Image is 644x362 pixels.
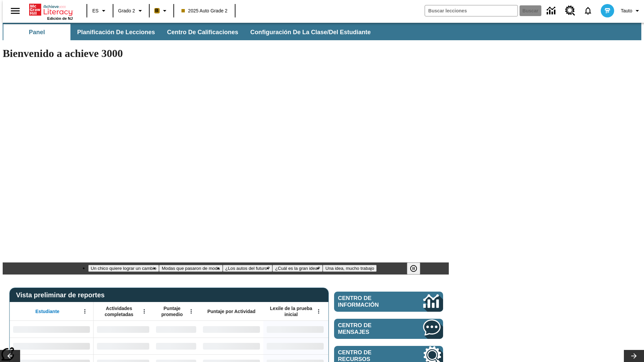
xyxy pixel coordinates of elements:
[3,47,449,60] h1: Bienvenido a achieve 3000
[543,2,561,20] a: Centro de información
[29,3,73,16] a: Portada
[601,4,614,17] img: avatar image
[207,308,255,314] span: Puntaje por Actividad
[89,5,111,17] button: Lenguaje: ES, Selecciona un idioma
[618,5,644,17] button: Perfil/Configuración
[334,292,443,312] a: Centro de información
[579,2,597,19] a: Notificaciones
[3,24,377,40] div: Subbarra de navegación
[334,319,443,339] a: Centro de mensajes
[621,7,632,14] span: Tauto
[29,2,73,20] div: Portada
[597,2,618,19] button: Escoja un nuevo avatar
[94,321,153,338] div: Sin datos,
[77,28,155,36] span: Planificación de lecciones
[156,305,188,317] span: Puntaje promedio
[47,16,73,20] span: Edición de NJ
[186,306,196,316] button: Abrir menú
[272,265,323,272] button: Diapositiva 4 ¿Cuál es la gran idea?
[167,28,238,36] span: Centro de calificaciones
[181,7,228,14] span: 2025 Auto Grade 2
[323,265,377,272] button: Diapositiva 5 Una idea, mucho trabajo
[561,2,579,20] a: Centro de recursos, Se abrirá en una pestaña nueva.
[153,338,200,354] div: Sin datos,
[97,305,141,317] span: Actividades completadas
[624,350,644,362] button: Carrusel de lecciones, seguir
[16,291,108,299] span: Vista preliminar de reportes
[314,306,324,316] button: Abrir menú
[115,5,147,17] button: Grado: Grado 2, Elige un grado
[267,305,316,317] span: Lexile de la prueba inicial
[250,28,371,36] span: Configuración de la clase/del estudiante
[80,306,90,316] button: Abrir menú
[425,5,518,16] input: Buscar campo
[245,24,376,40] button: Configuración de la clase/del estudiante
[223,265,273,272] button: Diapositiva 3 ¿Los autos del futuro?
[3,23,641,40] div: Subbarra de navegación
[88,265,159,272] button: Diapositiva 1 Un chico quiere lograr un cambio
[338,322,403,336] span: Centro de mensajes
[407,262,420,275] button: Pausar
[5,1,25,21] button: Abrir el menú lateral
[153,321,200,338] div: Sin datos,
[338,295,401,308] span: Centro de información
[36,308,60,314] span: Estudiante
[155,6,159,15] span: B
[94,338,153,354] div: Sin datos,
[139,306,149,316] button: Abrir menú
[407,262,427,275] div: Pausar
[92,7,99,14] span: ES
[159,265,222,272] button: Diapositiva 2 Modas que pasaron de moda
[3,24,70,40] button: Panel
[152,5,171,17] button: Boost El color de la clase es anaranjado claro. Cambiar el color de la clase.
[118,7,135,14] span: Grado 2
[72,24,160,40] button: Planificación de lecciones
[29,28,45,36] span: Panel
[162,24,244,40] button: Centro de calificaciones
